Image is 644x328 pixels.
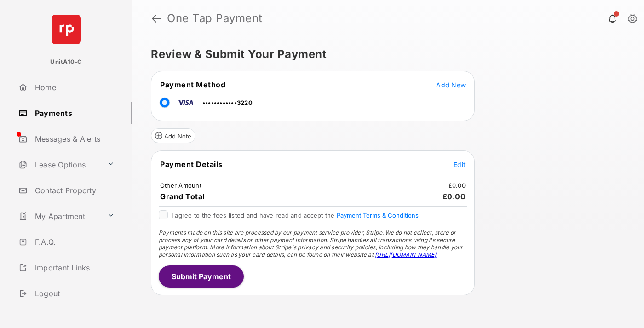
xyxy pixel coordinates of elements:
[52,15,81,44] img: svg+xml;base64,PHN2ZyB4bWxucz0iaHR0cDovL3d3dy53My5vcmcvMjAwMC9zdmciIHdpZHRoPSI2NCIgaGVpZ2h0PSI2NC...
[443,192,466,201] span: £0.00
[151,128,195,143] button: Add Note
[160,160,223,169] span: Payment Details
[202,99,253,106] span: ••••••••••••3220
[337,212,419,219] button: I agree to the fees listed and have read and accept the
[15,128,132,150] a: Messages & Alerts
[454,160,466,169] button: Edit
[159,265,244,288] button: Submit Payment
[50,58,82,67] p: UnitA10-C
[15,179,132,201] a: Contact Property
[15,154,103,176] a: Lease Options
[436,81,466,89] span: Add New
[160,192,205,201] span: Grand Total
[15,205,103,227] a: My Apartment
[375,251,436,258] a: [URL][DOMAIN_NAME]
[15,102,132,124] a: Payments
[15,282,132,305] a: Logout
[15,257,118,279] a: Important Links
[151,49,618,60] h5: Review & Submit Your Payment
[448,181,466,190] td: £0.00
[160,80,225,89] span: Payment Method
[160,181,202,190] td: Other Amount
[15,76,132,98] a: Home
[172,212,419,219] span: I agree to the fees listed and have read and accept the
[454,161,466,168] span: Edit
[167,13,263,24] strong: One Tap Payment
[159,229,463,258] span: Payments made on this site are processed by our payment service provider, Stripe. We do not colle...
[15,231,132,253] a: F.A.Q.
[436,80,466,89] button: Add New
